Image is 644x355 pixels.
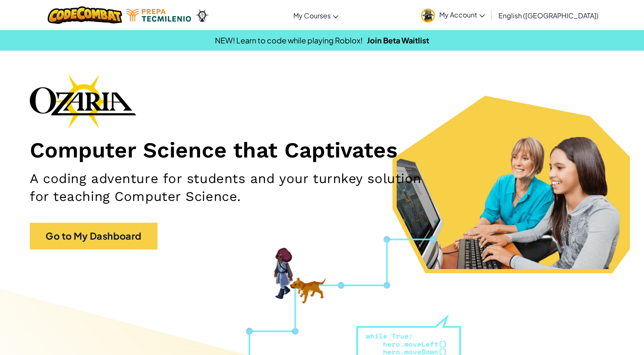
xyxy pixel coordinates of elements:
[439,10,485,19] span: My Account
[30,170,421,206] h2: A coding adventure for students and your turnkey solution for teaching Computer Science.
[48,6,122,24] img: CodeCombat logo
[289,4,343,27] a: My Courses
[195,9,209,22] img: Ozaria
[126,9,191,22] img: Tecmilenio logo
[494,4,603,27] a: English ([GEOGRAPHIC_DATA])
[367,35,429,45] a: Join Beta Waitlist
[30,74,136,129] img: Ozaria branding logo
[293,11,331,20] span: My Courses
[30,137,614,163] h1: Computer Science that Captivates
[498,11,598,20] span: English ([GEOGRAPHIC_DATA])
[215,35,363,45] span: NEW! Learn to code while playing Roblox!
[417,2,489,29] a: My Account
[421,9,435,23] img: avatar
[30,223,157,249] a: Go to My Dashboard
